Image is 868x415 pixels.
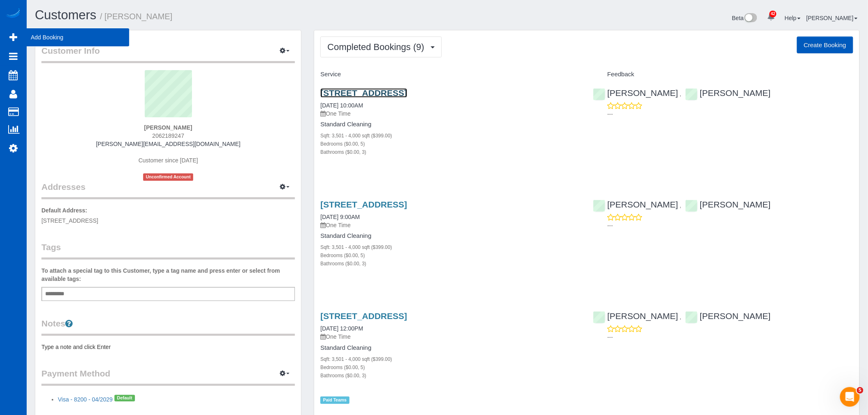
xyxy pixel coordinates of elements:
span: Unconfirmed Account [143,173,193,180]
span: Paid Teams [320,397,349,404]
button: Create Booking [797,36,853,54]
a: [PERSON_NAME] [593,311,678,321]
a: [PERSON_NAME] [593,200,678,209]
small: Bedrooms ($0.00, 5) [320,253,365,258]
h4: Service [320,71,580,78]
small: Bathrooms ($0.00, 3) [320,149,366,155]
span: 42 [770,11,777,17]
a: [STREET_ADDRESS] [320,88,407,98]
small: Bedrooms ($0.00, 5) [320,365,365,370]
a: Beta [732,15,758,21]
legend: Tags [41,241,295,260]
a: [PERSON_NAME] [593,88,678,98]
p: One Time [320,221,580,229]
legend: Payment Method [41,367,295,386]
a: [PERSON_NAME] [806,15,858,21]
img: New interface [744,13,757,24]
h4: Feedback [593,71,853,78]
a: Customers [35,8,96,22]
a: Visa - 8200 - 04/2029 [58,396,113,403]
p: --- [608,221,853,230]
small: Sqft: 3,501 - 4,000 sqft ($399.00) [320,244,392,250]
small: Bathrooms ($0.00, 3) [320,261,366,267]
a: [PERSON_NAME] [685,88,771,98]
a: [STREET_ADDRESS] [320,311,407,321]
span: [STREET_ADDRESS] [41,217,98,224]
span: 5 [857,387,863,394]
p: One Time [320,333,580,341]
label: To attach a special tag to this Customer, type a tag name and press enter or select from availabl... [41,267,295,283]
a: [PERSON_NAME][EMAIL_ADDRESS][DOMAIN_NAME] [96,141,240,147]
span: Add Booking [27,28,129,47]
small: / [PERSON_NAME] [100,12,173,21]
h4: Standard Cleaning [320,233,580,239]
a: [PERSON_NAME] [685,200,771,209]
a: [PERSON_NAME] [685,311,771,321]
small: Bathrooms ($0.00, 3) [320,373,366,379]
legend: Notes [41,317,295,336]
img: Automaid Logo [5,8,21,20]
a: [DATE] 10:00AM [320,102,363,109]
span: , [680,91,681,97]
a: [STREET_ADDRESS] [320,200,407,209]
small: Sqft: 3,501 - 4,000 sqft ($399.00) [320,356,392,362]
iframe: Intercom live chat [840,387,860,407]
p: --- [608,333,853,341]
a: 42 [763,8,779,26]
small: Sqft: 3,501 - 4,000 sqft ($399.00) [320,133,392,139]
span: , [680,314,681,320]
pre: Type a note and click Enter [41,343,295,351]
span: Default [114,395,135,401]
label: Default Address: [41,206,87,214]
h4: Standard Cleaning [320,121,580,128]
small: Bedrooms ($0.00, 5) [320,141,365,147]
strong: [PERSON_NAME] [144,124,192,131]
button: Completed Bookings (9) [320,36,442,57]
h4: Standard Cleaning [320,344,580,351]
a: [DATE] 9:00AM [320,214,360,220]
span: , [680,202,681,209]
a: Help [785,15,801,21]
legend: Customer Info [41,45,295,63]
a: [DATE] 12:00PM [320,325,363,332]
p: --- [608,110,853,118]
span: Customer since [DATE] [139,157,198,164]
span: 2062189247 [152,132,184,139]
span: Completed Bookings (9) [327,42,428,52]
p: One Time [320,109,580,118]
